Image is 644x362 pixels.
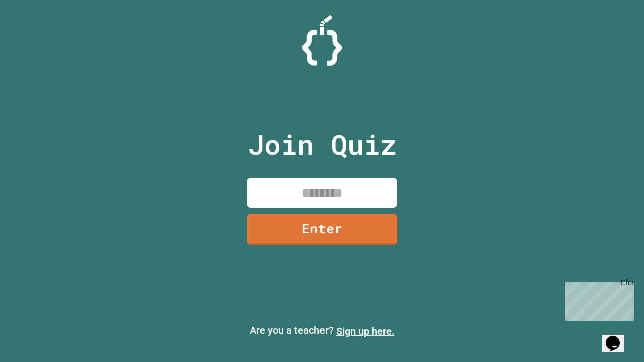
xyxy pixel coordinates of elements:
p: Join Quiz [248,124,397,165]
div: Chat with us now!Close [4,4,69,64]
p: Are you a teacher? [8,323,636,339]
iframe: chat widget [560,278,634,321]
img: Logo.svg [302,15,342,66]
a: Sign up here. [336,325,395,337]
a: Enter [247,214,397,245]
iframe: chat widget [602,322,634,352]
